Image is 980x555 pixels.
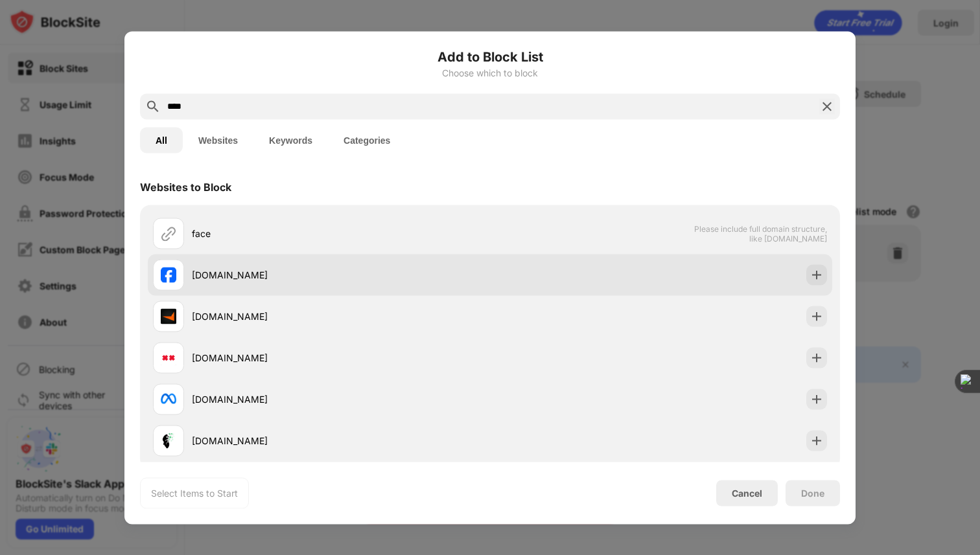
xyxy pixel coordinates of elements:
img: search-close [819,98,835,114]
img: favicons [161,433,176,448]
button: All [140,127,183,153]
div: face [192,227,490,240]
img: url.svg [161,225,176,241]
div: Select Items to Start [151,486,238,499]
span: Please include full domain structure, like [DOMAIN_NAME] [694,223,827,243]
img: favicons [161,308,176,324]
img: favicons [161,350,176,365]
img: favicons [161,391,176,407]
img: favicons [161,267,176,282]
div: Websites to Block [140,180,231,193]
img: search.svg [145,98,161,114]
h6: Add to Block List [140,47,840,66]
div: [DOMAIN_NAME] [192,392,490,406]
button: Websites [183,127,253,153]
div: [DOMAIN_NAME] [192,268,490,282]
div: Done [801,488,824,498]
button: Categories [328,127,406,153]
div: Cancel [732,488,762,499]
div: [DOMAIN_NAME] [192,310,490,323]
div: [DOMAIN_NAME] [192,351,490,365]
button: Keywords [253,127,328,153]
div: Choose which to block [140,67,840,78]
div: [DOMAIN_NAME] [192,434,490,447]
